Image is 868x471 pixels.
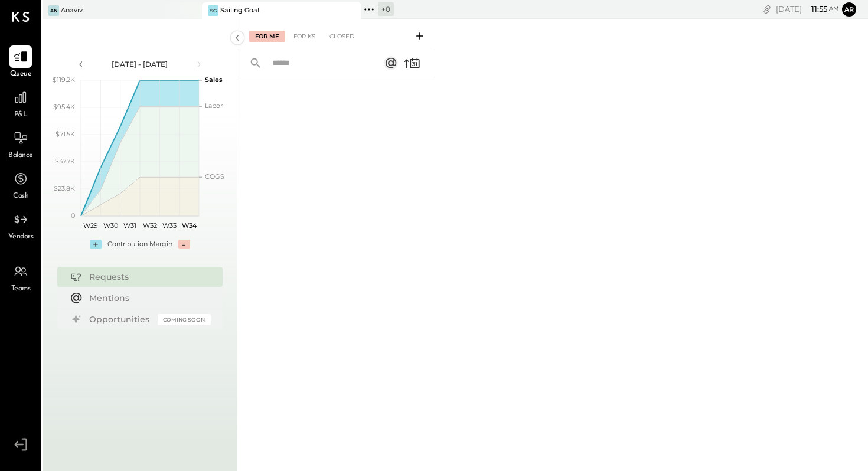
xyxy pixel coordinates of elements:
[89,292,205,304] div: Mentions
[56,130,75,138] text: $71.5K
[1,168,41,202] a: Cash
[205,102,223,110] text: Labor
[288,31,321,42] div: For KS
[776,4,839,15] div: [DATE]
[83,221,98,230] text: W29
[123,221,136,230] text: W31
[1,45,41,80] a: Queue
[71,211,75,220] text: 0
[48,5,59,16] div: An
[324,31,360,42] div: Closed
[103,221,118,230] text: W30
[54,184,75,192] text: $23.8K
[181,221,197,230] text: W34
[1,260,41,295] a: Teams
[1,208,41,243] a: Vendors
[61,6,83,15] div: Anaviv
[208,5,218,16] div: SG
[378,2,394,16] div: + 0
[162,221,177,230] text: W33
[55,157,75,165] text: $47.7K
[220,6,260,15] div: Sailing Goat
[804,4,827,15] span: 11 : 55
[89,313,152,325] div: Opportunities
[11,284,31,295] span: Teams
[1,86,41,120] a: P&L
[89,271,205,283] div: Requests
[142,221,156,230] text: W32
[205,76,223,84] text: Sales
[53,103,75,111] text: $95.4K
[761,3,773,15] div: copy link
[90,240,102,249] div: +
[842,2,856,17] button: ar
[14,110,28,120] span: P&L
[158,314,211,325] div: Coming Soon
[829,5,839,13] span: am
[249,31,285,42] div: For Me
[205,172,224,181] text: COGS
[90,59,190,69] div: [DATE] - [DATE]
[107,240,172,249] div: Contribution Margin
[8,151,33,161] span: Balance
[13,191,28,202] span: Cash
[53,76,75,84] text: $119.2K
[1,127,41,161] a: Balance
[10,69,32,80] span: Queue
[8,232,34,243] span: Vendors
[178,240,190,249] div: -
